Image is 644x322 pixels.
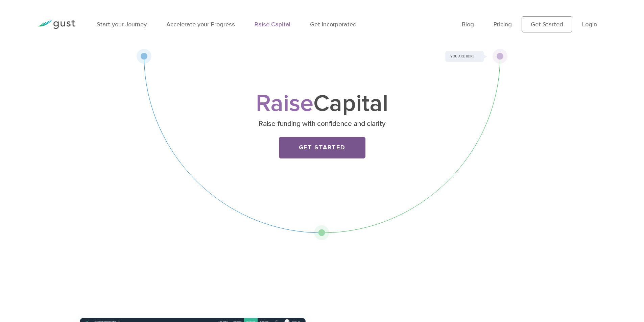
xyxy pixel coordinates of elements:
[97,21,147,28] a: Start your Journey
[189,93,456,115] h1: Capital
[494,21,512,28] a: Pricing
[279,137,365,158] a: Get Started
[462,21,474,28] a: Blog
[255,21,290,28] a: Raise Capital
[582,21,597,28] a: Login
[256,89,313,118] span: Raise
[166,21,235,28] a: Accelerate your Progress
[522,16,572,32] a: Get Started
[191,119,453,129] p: Raise funding with confidence and clarity
[37,20,75,29] img: Gust Logo
[310,21,357,28] a: Get Incorporated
